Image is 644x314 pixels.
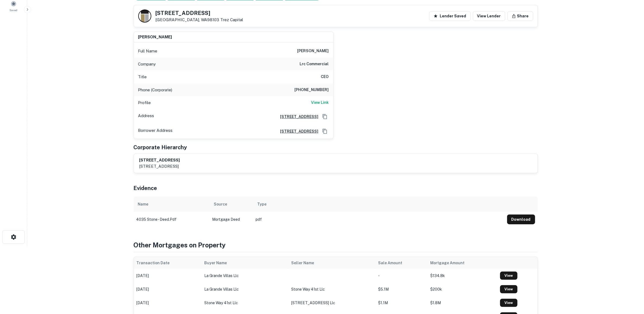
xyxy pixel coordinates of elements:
td: [STREET_ADDRESS] llc [288,296,375,310]
p: Address [138,113,154,121]
a: Trez Capital [221,17,243,22]
button: Copy Address [321,113,329,121]
h6: [PHONE_NUMBER] [295,87,329,93]
h6: [PERSON_NAME] [297,48,329,54]
td: stone way 41st llc [288,282,375,296]
p: Full Name [138,48,158,54]
a: [STREET_ADDRESS] [276,114,319,120]
div: Type [257,201,267,207]
a: View Link [311,100,329,106]
button: Lender Saved [429,11,471,21]
iframe: Chat Widget [617,271,644,297]
h6: CEO [321,74,329,80]
div: Source [214,201,227,207]
td: $200k [428,282,497,296]
h6: [PERSON_NAME] [138,34,172,40]
td: 4035 stone - deed.pdf [134,212,210,227]
th: Source [210,197,253,212]
div: scrollable content [134,197,538,227]
p: [STREET_ADDRESS] [139,163,180,170]
h5: [STREET_ADDRESS] [156,10,243,16]
p: Borrower Address [138,127,173,135]
th: Sale Amount [375,257,428,269]
span: Saved [10,8,18,12]
td: [DATE] [134,296,202,310]
td: - [375,269,428,282]
button: Share [507,11,533,21]
td: la grande villas llc [202,282,288,296]
td: [DATE] [134,269,202,282]
div: Name [138,201,149,207]
th: Mortgage Amount [428,257,497,269]
a: View [500,299,517,307]
td: $1.1M [375,296,428,310]
h5: Evidence [134,184,157,192]
td: $134.8k [428,269,497,282]
td: $5.1M [375,282,428,296]
p: Profile [138,100,151,106]
button: Copy Address [321,127,329,135]
th: Transaction Date [134,257,202,269]
p: [GEOGRAPHIC_DATA], WA98103 [156,17,243,22]
td: [DATE] [134,282,202,296]
h6: View Link [311,100,329,105]
td: pdf [253,212,504,227]
p: Title [138,74,147,80]
h5: Corporate Hierarchy [134,143,187,151]
a: View Lender [473,11,505,21]
h6: [STREET_ADDRESS] [139,157,180,163]
a: View [500,285,517,293]
a: [STREET_ADDRESS] [276,128,319,134]
h6: lrc commercial [300,61,329,67]
th: Type [253,197,504,212]
p: Phone (Corporate) [138,87,172,93]
td: Mortgage Deed [210,212,253,227]
td: stone way 41st llc [202,296,288,310]
th: Name [134,197,210,212]
th: Buyer Name [202,257,288,269]
td: la grande villas llc [202,269,288,282]
th: Seller Name [288,257,375,269]
h4: Buyer Details [134,5,176,14]
button: Download [507,214,535,224]
td: $1.8M [428,296,497,310]
p: Company [138,61,156,67]
h4: Other Mortgages on Property [134,240,538,250]
a: View [500,272,517,280]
